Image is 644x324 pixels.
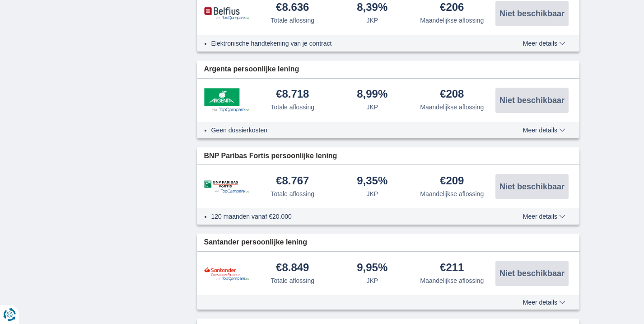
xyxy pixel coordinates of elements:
div: 8,39% [357,2,387,14]
span: Santander persoonlijke lening [204,237,308,248]
img: product.pl.alt Santander [204,267,249,281]
div: JKP [366,276,378,285]
img: product.pl.alt Argenta [204,88,249,112]
div: Maandelijkse aflossing [420,103,484,112]
div: Maandelijkse aflossing [420,189,484,198]
button: Meer details [516,127,572,134]
button: Meer details [516,213,572,220]
button: Niet beschikbaar [495,1,569,26]
div: €209 [440,175,464,188]
span: Niet beschikbaar [499,9,565,18]
button: Meer details [516,40,572,47]
span: BNP Paribas Fortis persoonlijke lening [204,151,337,161]
button: Niet beschikbaar [495,88,569,113]
button: Niet beschikbaar [495,174,569,199]
div: €208 [440,89,464,101]
li: Geen dossierkosten [211,126,490,135]
li: Elektronische handtekening van je contract [211,39,490,48]
img: product.pl.alt Belfius [204,7,249,20]
div: Totale aflossing [271,189,314,198]
div: 9,35% [357,175,387,188]
div: Maandelijkse aflossing [420,16,484,25]
div: Totale aflossing [271,103,314,112]
div: €206 [440,2,464,14]
span: Niet beschikbaar [499,269,565,277]
span: Niet beschikbaar [499,183,565,191]
div: Totale aflossing [271,16,314,25]
button: Niet beschikbaar [495,261,569,286]
div: Maandelijkse aflossing [420,276,484,285]
span: Meer details [523,213,565,220]
span: Niet beschikbaar [499,96,565,104]
div: JKP [366,103,378,112]
div: 8,99% [357,89,387,101]
div: €8.636 [276,2,309,14]
span: Meer details [523,127,565,133]
div: €8.849 [276,262,309,274]
div: JKP [366,16,378,25]
span: Meer details [523,299,565,305]
div: €8.718 [276,89,309,101]
span: Meer details [523,40,565,47]
div: JKP [366,189,378,198]
span: Argenta persoonlijke lening [204,64,299,75]
li: 120 maanden vanaf €20.000 [211,212,490,221]
div: 9,95% [357,262,387,274]
img: product.pl.alt BNP Paribas Fortis [204,180,249,193]
div: €8.767 [276,175,309,188]
div: Totale aflossing [271,276,314,285]
button: Meer details [516,299,572,306]
div: €211 [440,262,464,274]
